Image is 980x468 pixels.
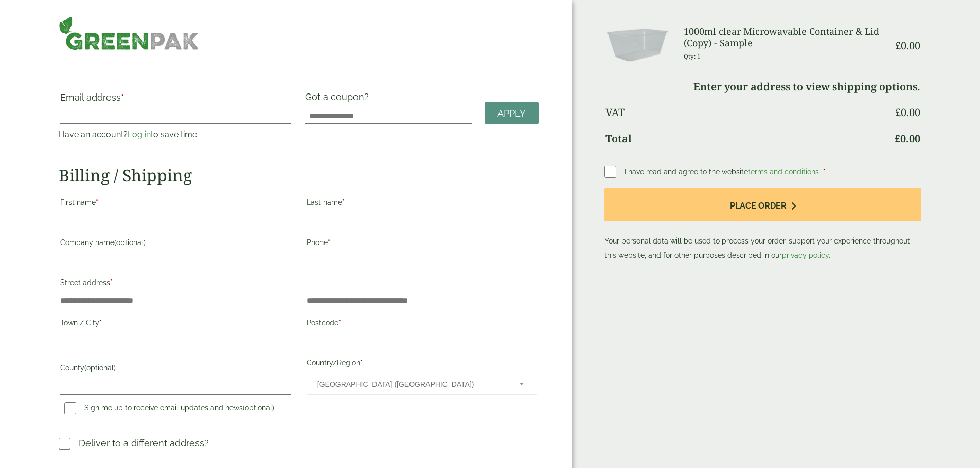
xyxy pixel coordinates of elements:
label: Street address [60,275,291,293]
span: (optional) [243,404,274,412]
abbr: required [823,167,826,176]
label: Last name [307,195,537,213]
span: I have read and agree to the website [625,167,821,176]
a: Apply [485,102,539,124]
small: Qty: 1 [684,52,701,60]
span: United Kingdom (UK) [317,373,506,395]
abbr: required [121,92,124,103]
p: Your personal data will be used to process your order, support your experience throughout this we... [604,188,921,263]
abbr: required [110,278,113,287]
h2: Billing / Shipping [59,165,539,185]
p: Deliver to a different address? [79,436,209,450]
a: Log in [128,129,151,139]
span: £ [895,39,901,52]
span: Apply [497,108,526,119]
label: First name [60,195,291,213]
span: £ [895,105,901,119]
p: Have an account? to save time [59,128,292,141]
span: (optional) [114,238,146,247]
button: Place order [604,188,921,221]
th: Total [605,126,887,151]
abbr: required [328,238,330,247]
label: Phone [307,235,537,253]
label: County [60,361,291,378]
bdi: 0.00 [895,39,920,52]
label: Town / City [60,315,291,333]
abbr: required [99,319,102,327]
abbr: required [360,359,363,367]
input: Sign me up to receive email updates and news(optional) [64,402,76,414]
a: privacy policy [782,251,829,259]
h3: 1000ml clear Microwavable Container & Lid (Copy) - Sample [684,26,887,48]
a: terms and conditions [748,167,819,176]
bdi: 0.00 [895,132,920,145]
span: (optional) [84,364,116,372]
span: Country/Region [307,373,537,395]
abbr: required [338,319,341,327]
label: Country/Region [307,355,537,373]
bdi: 0.00 [895,105,920,119]
abbr: required [96,198,98,207]
img: GreenPak Supplies [59,16,199,50]
span: £ [895,132,900,145]
label: Company name [60,235,291,253]
label: Got a coupon? [305,91,373,107]
abbr: required [342,198,345,207]
label: Email address [60,93,291,107]
th: VAT [605,100,887,125]
label: Sign me up to receive email updates and news [60,404,278,415]
td: Enter your address to view shipping options. [605,74,920,99]
label: Postcode [307,315,537,333]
